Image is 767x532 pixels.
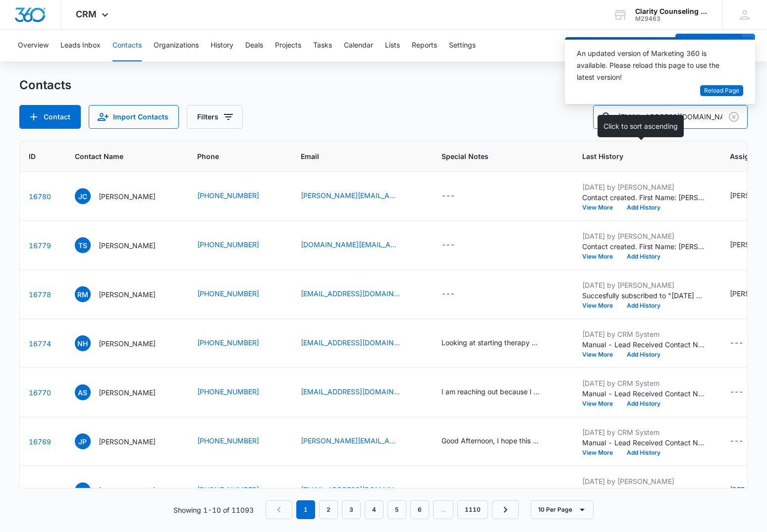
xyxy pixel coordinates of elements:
[385,30,400,61] button: Lists
[29,388,51,397] a: Navigate to contact details page for Ashley Sprotberry
[75,237,173,253] div: Contact Name - Tara Samuels - Select to Edit Field
[75,335,91,351] span: NH
[582,339,706,350] p: Manual - Lead Received Contact Name: [PERSON_NAME] Phone: [PHONE_NUMBER] Email: [EMAIL_ADDRESS][D...
[582,290,706,301] p: Succesfully subscribed to "[DATE] Reminder".
[620,205,667,211] button: Add History
[99,289,156,300] p: [PERSON_NAME]
[301,288,400,299] a: [EMAIL_ADDRESS][DOMAIN_NAME]
[197,337,259,348] a: [PHONE_NUMBER]
[675,34,742,57] button: Add Contact
[99,240,156,251] p: [PERSON_NAME]
[441,239,455,251] div: ---
[441,484,455,496] div: ---
[441,435,541,446] div: Good Afternoon, I hope this message finds you well. Are you seeking expert assistance with insura...
[197,239,259,250] a: [PHONE_NUMBER]
[620,303,667,309] button: Add History
[197,386,277,398] div: Phone - (910) 362-7047 - Select to Edit Field
[582,303,620,309] button: View More
[441,435,558,447] div: Special Notes - Good Afternoon, I hope this message finds you well. Are you seeking expert assist...
[301,337,418,349] div: Email - nshalaby14@gmail.com - Select to Edit Field
[76,9,97,19] span: CRM
[582,352,620,358] button: View More
[635,7,708,15] div: account name
[29,437,51,446] a: Navigate to contact details page for Joe Patrick
[75,433,91,449] span: JP
[704,86,739,96] span: Reload Page
[344,30,373,61] button: Calendar
[582,231,706,241] p: [DATE] by [PERSON_NAME]
[197,239,277,251] div: Phone - (717) 592-9439 - Select to Edit Field
[598,115,684,137] div: Click to sort ascending
[29,290,51,299] a: Navigate to contact details page for Rick Montante
[197,190,277,202] div: Phone - (910) 667-7011 - Select to Edit Field
[75,286,91,302] span: RM
[301,190,418,202] div: Email - jenna.caitlin.cormier@gmail.com - Select to Edit Field
[620,401,667,407] button: Add History
[197,151,263,161] span: Phone
[19,78,71,93] h1: Contacts
[441,288,473,300] div: Special Notes - - Select to Edit Field
[197,288,277,300] div: Phone - (817) 913-6180 - Select to Edit Field
[301,190,400,201] a: [PERSON_NAME][EMAIL_ADDRESS][PERSON_NAME][PERSON_NAME][DOMAIN_NAME]
[582,182,706,192] p: [DATE] by [PERSON_NAME]
[635,15,708,22] div: account id
[726,109,742,125] button: Clear
[18,30,49,61] button: Overview
[197,288,259,299] a: [PHONE_NUMBER]
[187,105,243,129] button: Filters
[593,105,748,129] input: Search Contacts
[582,427,706,437] p: [DATE] by CRM System
[582,254,620,260] button: View More
[582,241,706,252] p: Contact created. First Name: [PERSON_NAME] Last Name: [PERSON_NAME] Phone: [PHONE_NUMBER] Email: ...
[197,435,277,447] div: Phone - (713) 489-4735 - Select to Edit Field
[441,337,558,349] div: Special Notes - Looking at starting therapy up again. Looking at a different form of therapy othe...
[75,188,173,204] div: Contact Name - Jenna Cormier - Select to Edit Field
[301,386,400,397] a: [EMAIL_ADDRESS][DOMAIN_NAME]
[275,30,301,61] button: Projects
[492,500,519,519] a: Next Page
[582,329,706,339] p: [DATE] by CRM System
[301,239,418,251] div: Email - justwork.td@gmail.com - Select to Edit Field
[75,433,173,449] div: Contact Name - Joe Patrick - Select to Edit Field
[301,484,400,495] a: [EMAIL_ADDRESS][DOMAIN_NAME]
[410,500,429,519] a: Page 6
[582,450,620,456] button: View More
[441,190,455,202] div: ---
[319,500,338,519] a: Page 2
[700,85,743,97] button: Reload Page
[582,205,620,211] button: View More
[441,337,541,348] div: Looking at starting therapy up again. Looking at a different form of therapy other than cbt. Than...
[441,190,473,202] div: Special Notes - - Select to Edit Field
[457,500,488,519] a: Page 1110
[197,435,259,446] a: [PHONE_NUMBER]
[29,339,51,348] a: Navigate to contact details page for Nick Halaby
[75,384,91,400] span: AS
[441,239,473,251] div: Special Notes - - Select to Edit Field
[99,387,156,398] p: [PERSON_NAME]
[75,335,173,351] div: Contact Name - Nick Halaby - Select to Edit Field
[99,191,156,202] p: [PERSON_NAME]
[730,337,761,349] div: Assigned To - - Select to Edit Field
[582,192,706,203] p: Contact created. First Name: [PERSON_NAME] Last Name: [PERSON_NAME] Phone: [PHONE_NUMBER] Email: ...
[75,482,91,498] span: AA
[441,288,455,300] div: ---
[582,151,692,161] span: Last History
[301,288,418,300] div: Email - Rickmontante2413@gmail.com - Select to Edit Field
[730,337,743,349] div: ---
[29,151,37,161] span: ID
[75,286,173,302] div: Contact Name - Rick Montante - Select to Edit Field
[313,30,332,61] button: Tasks
[582,401,620,407] button: View More
[582,437,706,448] p: Manual - Lead Received Contact Name: [PERSON_NAME] Phone: [PHONE_NUMBER] Email: [PERSON_NAME][EMA...
[197,484,277,496] div: Phone - (321) 276-3609 - Select to Edit Field
[197,337,277,349] div: Phone - (989) 220-7701 - Select to Edit Field
[296,500,315,519] em: 1
[620,254,667,260] button: Add History
[245,30,263,61] button: Deals
[577,48,731,83] div: An updated version of Marketing 360 is available. Please reload this page to use the latest version!
[301,386,418,398] div: Email - asprotberry@cfcc.edu - Select to Edit Field
[301,151,403,161] span: Email
[730,435,761,447] div: Assigned To - - Select to Edit Field
[730,435,743,447] div: ---
[99,338,156,349] p: [PERSON_NAME]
